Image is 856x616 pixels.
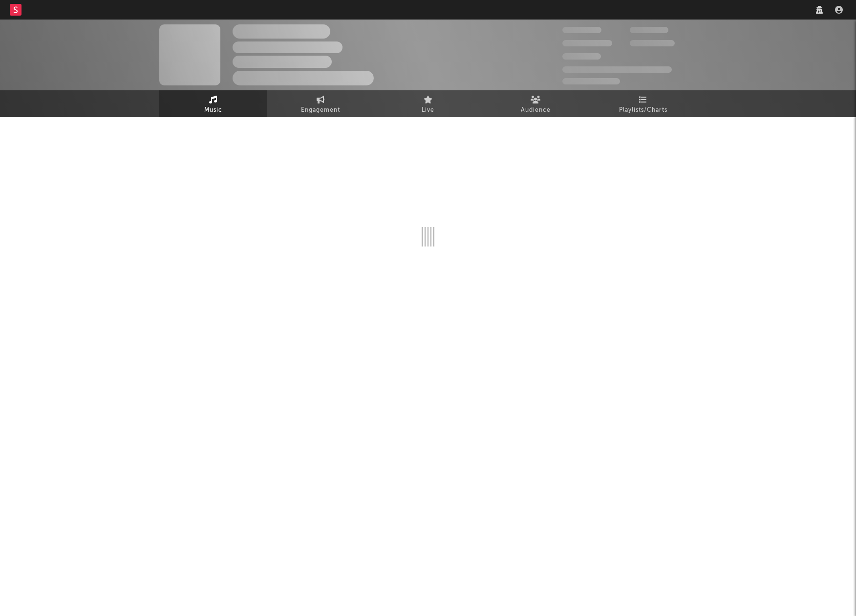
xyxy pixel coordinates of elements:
span: Live [422,104,434,116]
span: 1,000,000 [630,40,675,46]
span: Playlists/Charts [619,104,667,116]
span: Jump Score: 85.0 [562,78,620,84]
a: Live [374,90,482,117]
span: 50,000,000 Monthly Listeners [562,66,672,73]
span: 50,000,000 [562,40,612,46]
a: Audience [482,90,589,117]
span: Music [204,104,222,116]
a: Music [159,90,267,117]
span: 100,000 [562,53,601,60]
span: Engagement [301,104,340,116]
span: 300,000 [562,27,601,33]
a: Engagement [267,90,374,117]
a: Playlists/Charts [589,90,697,117]
span: 100,000 [630,27,668,33]
span: Audience [521,104,551,116]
